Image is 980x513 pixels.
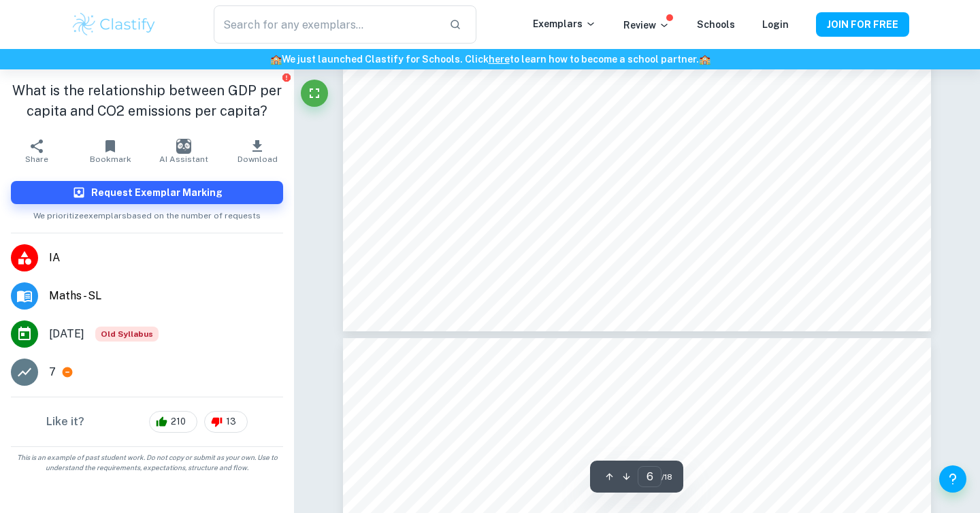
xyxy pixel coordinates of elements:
span: We prioritize exemplars based on the number of requests [33,204,261,222]
span: IA [49,250,283,266]
a: Login [762,19,789,30]
div: 210 [149,411,197,433]
h6: Like it? [46,414,84,430]
button: JOIN FOR FREE [816,12,909,37]
span: AI Assistant [159,154,208,164]
img: Clastify logo [71,11,157,38]
p: Exemplars [533,16,596,31]
span: 210 [163,415,193,429]
input: Search for any exemplars... [214,5,438,44]
h6: Request Exemplar Marking [91,185,223,200]
span: 🏫 [270,54,282,65]
button: Report issue [281,72,291,82]
h6: We just launched Clastify for Schools. Click to learn how to become a school partner. [3,52,977,67]
div: Although this IA is written for the old math syllabus (last exam in November 2020), the current I... [95,327,159,342]
button: Bookmark [73,132,147,170]
span: This is an example of past student work. Do not copy or submit as your own. Use to understand the... [5,452,289,473]
a: here [489,54,510,65]
span: 🏫 [699,54,710,65]
p: 7 [49,364,56,380]
button: Request Exemplar Marking [11,181,283,204]
span: Download [238,154,278,164]
button: Fullscreen [301,80,328,107]
button: AI Assistant [147,132,220,170]
h1: What is the relationship between GDP per capita and CO2 emissions per capita? [11,80,283,121]
span: Bookmark [90,154,131,164]
button: Download [220,132,294,170]
a: Schools [697,19,735,30]
span: Old Syllabus [95,327,159,342]
div: 13 [204,411,248,433]
img: AI Assistant [176,139,191,154]
span: Maths - SL [49,288,283,304]
span: 13 [218,415,244,429]
span: [DATE] [49,326,84,342]
span: / 18 [661,471,672,483]
span: Share [25,154,48,164]
p: Review [623,18,670,33]
button: Help and Feedback [939,465,966,493]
